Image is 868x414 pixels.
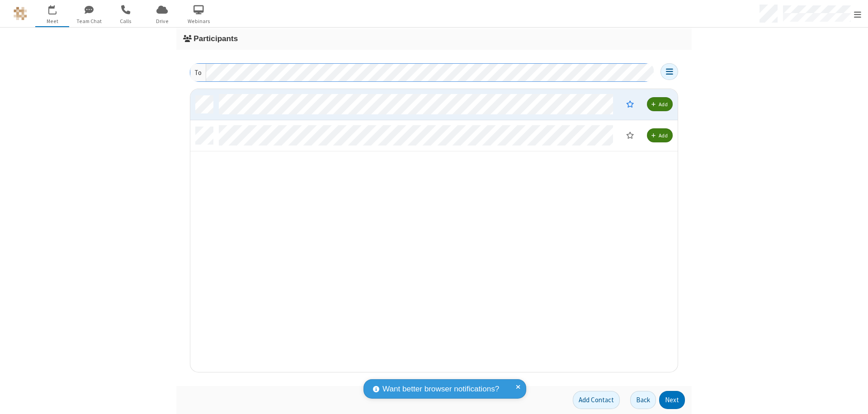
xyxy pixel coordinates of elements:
[620,96,640,112] button: Moderator
[14,7,27,20] img: QA Selenium DO NOT DELETE OR CHANGE
[620,127,640,143] button: Moderator
[382,383,499,395] span: Want better browser notifications?
[659,391,685,409] button: Next
[630,391,656,409] button: Back
[573,391,620,409] button: Add Contact
[659,132,668,139] span: Add
[35,17,69,25] span: Meet
[54,5,60,12] div: 3
[182,17,216,25] span: Webinars
[72,17,106,25] span: Team Chat
[190,89,679,373] div: grid
[108,17,142,25] span: Calls
[579,395,614,404] span: Add Contact
[660,63,678,80] button: Open menu
[659,101,668,108] span: Add
[183,34,685,43] h3: Participants
[647,128,673,142] button: Add
[145,17,179,25] span: Drive
[190,64,206,81] div: To
[647,97,673,111] button: Add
